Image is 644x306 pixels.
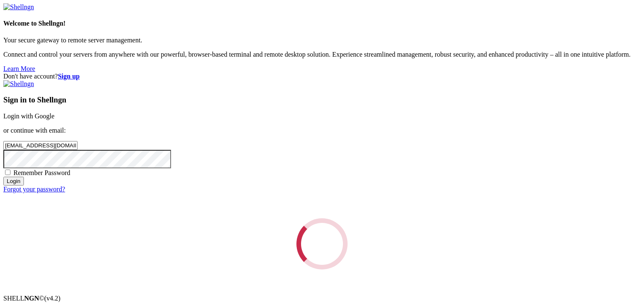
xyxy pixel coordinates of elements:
[13,169,70,176] span: Remember Password
[3,20,641,27] h4: Welcome to Shellngn!
[3,80,34,88] img: Shellngn
[5,170,10,175] input: Remember Password
[3,51,641,58] p: Connect and control your servers from anywhere with our powerful, browser-based terminal and remo...
[24,295,39,302] b: NGN
[3,295,60,302] span: SHELL ©
[3,186,65,193] a: Forgot your password?
[3,112,55,120] a: Login with Google
[3,127,641,134] p: or continue with email:
[3,65,35,72] a: Learn More
[58,73,80,80] a: Sign up
[3,37,641,44] p: Your secure gateway to remote server management.
[3,95,641,105] h3: Sign in to Shellngn
[3,177,24,186] input: Login
[288,209,356,278] div: Loading...
[3,141,78,150] input: Email address
[3,73,641,80] div: Don't have account?
[44,295,61,302] span: 4.2.0
[3,3,34,11] img: Shellngn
